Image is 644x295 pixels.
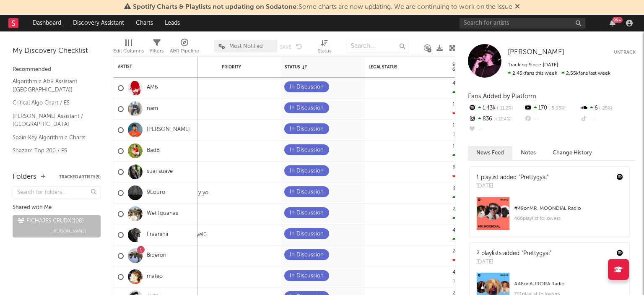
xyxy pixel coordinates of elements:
div: In Discussion [290,166,324,176]
span: Tracking Since: [DATE] [508,63,558,68]
span: Most Notified [229,44,263,49]
div: 2 playlists added [476,249,551,258]
div: 466 playlist followers [514,214,623,224]
input: Search for folders... [13,186,101,198]
a: Dashboard [27,15,67,31]
span: Spotify Charts & Playlists not updating on Sodatone [133,4,296,10]
a: Biberon [147,252,166,259]
div: Edit Columns [113,46,144,56]
a: Fraaninii [147,231,168,238]
div: Status [285,65,339,70]
span: Fans Added by Platform [468,93,536,99]
div: 836 [468,114,524,125]
div: Legal Status [369,65,423,70]
div: 1.43k [468,103,524,114]
div: In Discussion [290,250,324,260]
div: Recommended [13,65,101,75]
div: 6 [580,103,636,114]
span: -25 % [598,106,612,111]
div: 1 playlist added [476,173,548,182]
span: -5.03 % [547,106,566,111]
a: [PERSON_NAME] Assistant / [GEOGRAPHIC_DATA] [13,112,92,129]
div: -- [524,114,579,125]
span: Dismiss [515,4,520,10]
button: News Feed [468,146,512,160]
button: Notes [512,146,544,160]
a: mateo [147,273,163,280]
a: FICHAJES CRUDX(108)[PERSON_NAME] [13,215,101,238]
a: Charts [130,15,159,31]
div: Artist [118,64,181,69]
span: +12.4 % [492,117,512,122]
div: A&R Pipeline [170,46,199,56]
a: AM6 [147,84,158,91]
a: "Prettygyal" [522,251,551,256]
input: Search... [346,40,409,52]
a: "Prettygyal" [519,175,548,180]
a: Algorithmic A&R Assistant ([GEOGRAPHIC_DATA]) [13,77,92,94]
div: Shared with Me [13,203,101,213]
a: Shazam Top 200 / ES [13,146,92,155]
div: Status [318,46,331,56]
a: 9Louro [147,189,165,196]
div: In Discussion [290,145,324,155]
div: In Discussion [290,208,324,218]
div: A&R Pipeline [170,36,199,60]
button: Tracked Artists(9) [59,175,101,179]
div: In Discussion [290,103,324,113]
a: [PERSON_NAME] [147,126,190,133]
div: In Discussion [290,124,324,134]
button: Change History [544,146,600,160]
div: # 48 on AURORA Radio [514,279,623,289]
div: My Discovery Checklist [13,46,101,56]
a: Discovery Assistant [67,15,130,31]
div: FICHAJES CRUDX ( 108 ) [18,216,84,226]
div: 170 [524,103,579,114]
button: Save [280,45,291,50]
a: suai suave [147,168,173,175]
a: Spain Key Algorithmic Charts [13,133,92,142]
div: Folders [13,172,36,182]
button: Undo the changes to the current view. [296,42,302,50]
div: Filters [150,36,164,60]
a: nam [147,105,158,112]
span: [PERSON_NAME] [508,49,564,56]
span: 2.45k fans this week [508,71,557,76]
button: Untrack [614,48,636,57]
div: In Discussion [290,229,324,239]
div: Status [318,36,331,60]
div: [DATE] [476,182,548,191]
a: Leads [159,15,186,31]
span: [PERSON_NAME] [52,226,86,236]
div: In Discussion [290,187,324,197]
div: -- [580,114,636,125]
div: Priority [222,65,255,70]
span: : Some charts are now updating. We are continuing to work on the issue [133,4,512,10]
input: Search for artists [460,18,585,29]
span: 2.55k fans last week [508,71,610,76]
div: In Discussion [290,271,324,281]
button: 99+ [610,20,615,26]
div: In Discussion [290,82,324,92]
a: BadB [147,147,160,154]
div: 99 + [612,17,623,23]
div: Filters [150,46,164,56]
div: # 49 on MR. MOONDIAL Radio [514,204,623,214]
div: -- [468,125,524,136]
a: #49onMR. MOONDIAL Radio466playlist followers [470,197,629,237]
a: [PERSON_NAME] [508,48,564,57]
a: Critical Algo Chart / ES [13,98,92,107]
div: [DATE] [476,258,551,266]
a: Wet Iguanas [147,210,178,217]
div: Edit Columns [113,36,144,60]
span: -11.2 % [496,106,513,111]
